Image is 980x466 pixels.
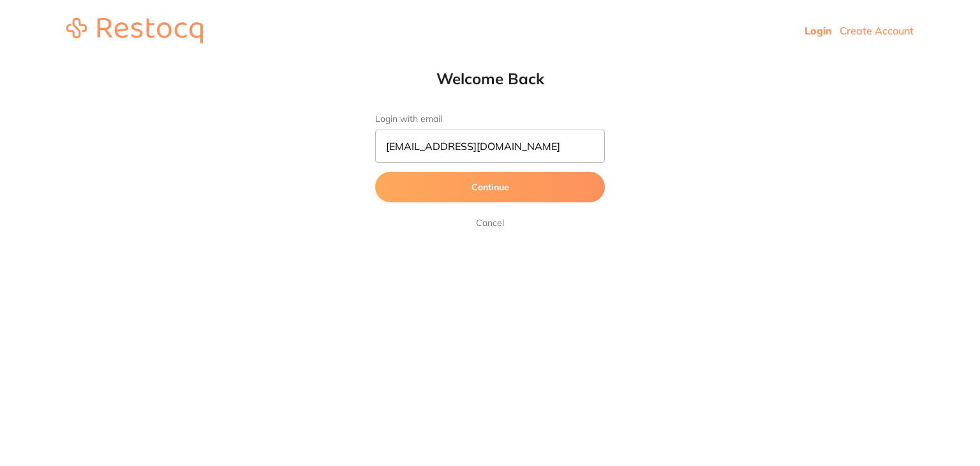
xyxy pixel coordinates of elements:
[66,18,203,43] img: restocq_logo.svg
[350,69,630,88] h1: Welcome Back
[375,114,605,124] label: Login with email
[375,172,605,202] button: Continue
[805,24,832,37] a: Login
[840,24,914,37] a: Create Account
[473,215,507,230] a: Cancel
